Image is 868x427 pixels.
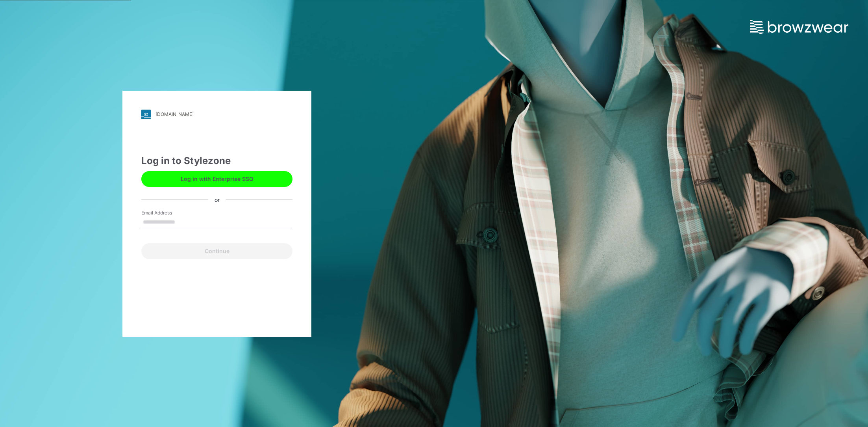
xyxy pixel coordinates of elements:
[750,20,848,34] img: browzwear-logo.e42bd6dac1945053ebaf764b6aa21510.svg
[141,110,292,119] a: [DOMAIN_NAME]
[141,110,151,119] img: stylezone-logo.562084cfcfab977791bfbf7441f1a819.svg
[155,111,194,117] div: [DOMAIN_NAME]
[141,209,196,216] label: Email Address
[208,196,226,204] div: or
[141,171,292,187] button: Log in with Enterprise SSO
[141,154,292,168] div: Log in to Stylezone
